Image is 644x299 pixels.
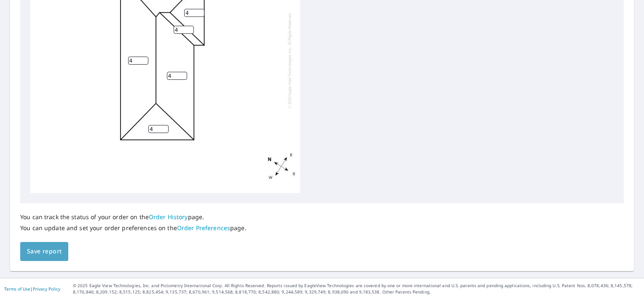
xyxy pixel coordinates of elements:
p: © 2025 Eagle View Technologies, Inc. and Pictometry International Corp. All Rights Reserved. Repo... [73,283,640,295]
p: | [4,286,60,291]
a: Privacy Policy [33,286,60,292]
a: Order Preferences [177,224,230,232]
a: Terms of Use [4,286,30,292]
a: Order History [149,213,188,221]
button: Save report [20,242,68,261]
span: Save report [27,246,62,257]
p: You can update and set your order preferences on the page. [20,224,247,232]
p: You can track the status of your order on the page. [20,213,247,221]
